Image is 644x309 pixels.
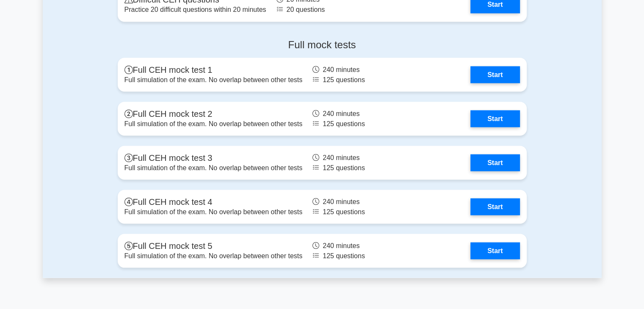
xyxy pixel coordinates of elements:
[470,154,520,171] a: Start
[470,110,520,127] a: Start
[470,66,520,83] a: Start
[118,39,527,51] h4: Full mock tests
[470,198,520,215] a: Start
[470,242,520,259] a: Start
